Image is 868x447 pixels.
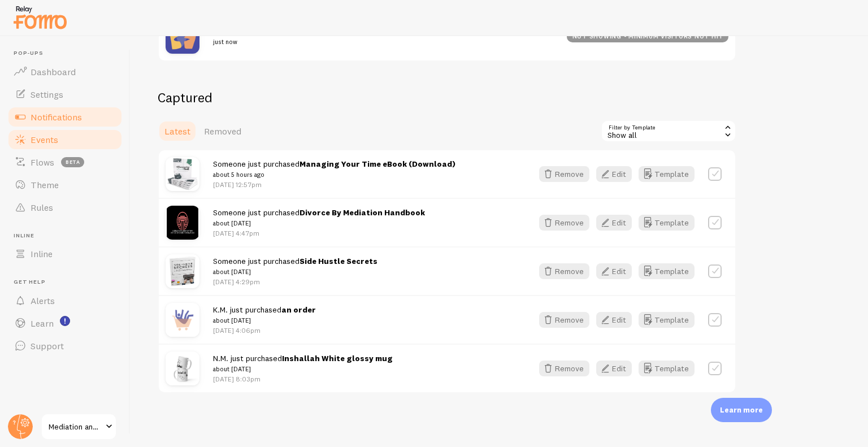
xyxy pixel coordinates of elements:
a: Flows beta [7,151,123,173]
button: Edit [596,312,632,328]
a: Learn [7,312,123,335]
a: Edit [596,166,639,182]
span: Support [31,340,64,351]
a: Theme [7,173,123,196]
div: not showing - minimum visitors not hit [567,31,728,42]
span: Inline [31,248,53,259]
small: about [DATE] [213,364,393,374]
img: s354604979392525313_p193_i5_w4000.png [166,206,199,240]
p: [DATE] 4:47pm [213,228,425,238]
p: [DATE] 12:57pm [213,180,455,189]
small: just now [213,37,553,47]
span: K.M. just purchased [213,305,316,326]
h2: Captured [158,89,736,106]
a: Alerts [7,289,123,312]
strong: Divorce By Mediation Handbook [300,207,425,218]
span: Dashboard [31,66,76,77]
a: Edit [596,215,639,231]
small: about [DATE] [213,267,377,277]
a: Edit [596,312,639,328]
span: Events [31,134,58,145]
button: Template [639,361,695,376]
img: fomo-relay-logo-orange.svg [12,3,68,32]
a: Inline [7,242,123,265]
small: about [DATE] [213,218,425,228]
strong: an order [281,305,316,315]
button: Template [639,166,695,182]
button: Edit [596,215,632,231]
a: Mediation and Arbitration Offices of [PERSON_NAME], LLC [41,413,117,440]
span: Removed [204,125,241,137]
span: Inline [14,232,123,240]
button: Edit [596,263,632,279]
strong: Side Hustle Secrets [300,256,377,266]
a: Removed [197,120,248,142]
p: Learn more [720,405,763,415]
span: N.M. just purchased [213,353,393,374]
button: Remove [539,166,589,182]
img: s354604979392525313_p256_i1_w2000.jpeg [166,351,199,385]
a: Settings [7,83,123,106]
span: Theme [31,179,59,190]
img: s354604979392525313_p76_i3_w700.png [166,254,199,288]
a: Notifications [7,106,123,128]
button: Template [639,312,695,328]
small: about 5 hours ago [213,170,455,180]
span: Mediation and Arbitration Offices of [PERSON_NAME], LLC [49,420,102,433]
span: Someone just purchased [213,159,455,180]
strong: Managing Your Time eBook (Download) [300,159,455,169]
strong: Inshallah White glossy mug [282,353,393,363]
span: Someone just purchased [213,207,425,228]
a: Latest [158,120,197,142]
button: Remove [539,215,589,231]
p: [DATE] 4:29pm [213,277,377,287]
a: Events [7,128,123,151]
span: Flows [31,157,54,168]
span: beta [61,157,84,167]
a: Rules [7,196,123,219]
span: Notifications [31,111,82,123]
span: Settings [31,89,63,100]
p: [DATE] 4:06pm [213,326,316,335]
button: Edit [596,166,632,182]
div: Learn more [711,398,772,422]
button: Remove [539,312,589,328]
button: Edit [596,361,632,376]
a: Dashboard [7,60,123,83]
small: about [DATE] [213,315,316,326]
span: Latest [164,125,190,137]
span: Learn [31,318,54,329]
img: s354604979392525313_p78_i1_w600.png [166,157,199,191]
img: purchase.jpg [166,303,199,337]
button: Remove [539,263,589,279]
a: Support [7,335,123,357]
div: Show all [601,120,736,142]
span: Get Help [14,279,123,286]
button: Remove [539,361,589,376]
img: pageviews.png [166,20,199,54]
span: Alerts [31,295,55,306]
a: Edit [596,263,639,279]
svg: <p>Watch New Feature Tutorials!</p> [60,316,70,326]
span: are currently active on our website [213,27,553,47]
button: Template [639,263,695,279]
span: Someone just purchased [213,256,377,277]
button: Template [639,215,695,231]
a: Edit [596,361,639,376]
span: Rules [31,202,53,213]
span: Pop-ups [14,50,123,57]
p: [DATE] 8:03pm [213,374,393,384]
